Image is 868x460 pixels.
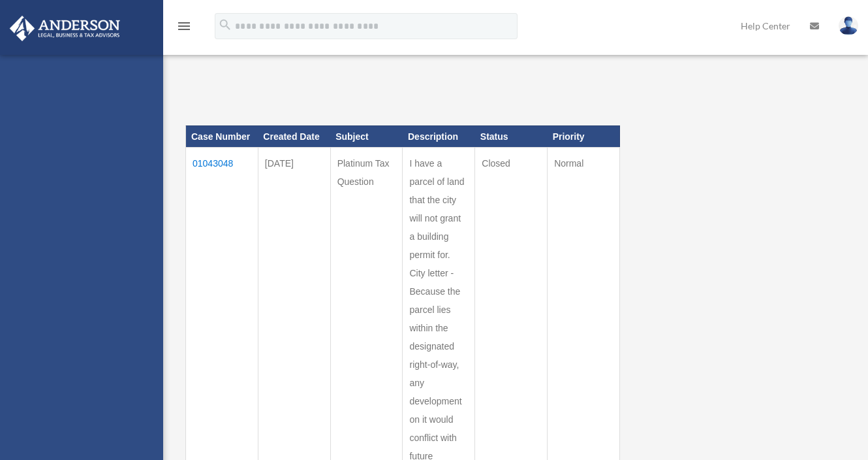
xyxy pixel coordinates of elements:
th: Status [475,125,548,148]
i: menu [176,18,192,34]
th: Subject [330,125,403,148]
img: User Pic [839,16,858,35]
th: Case Number [186,125,258,148]
a: menu [176,23,192,34]
th: Description [403,125,475,148]
th: Priority [548,125,620,148]
img: Anderson Advisors Platinum Portal [6,16,124,41]
th: Created Date [258,125,330,148]
i: search [218,18,232,32]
